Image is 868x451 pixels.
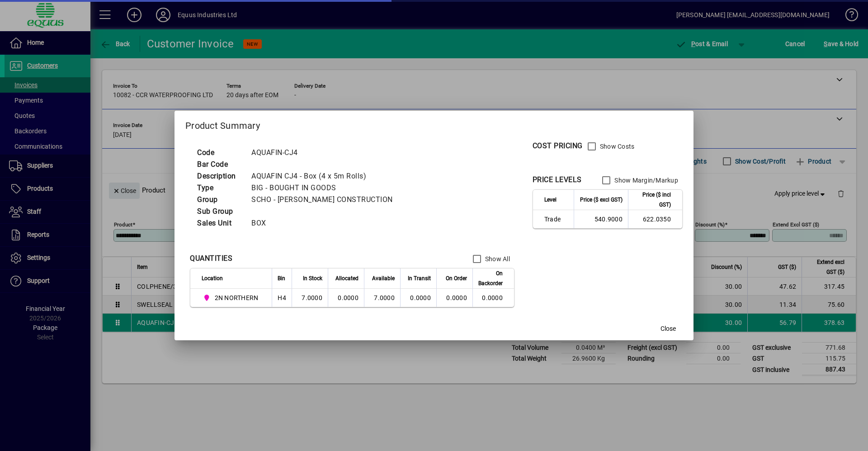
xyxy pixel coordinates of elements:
[628,210,682,228] td: 622.0350
[193,170,247,182] td: Description
[193,194,247,206] td: Group
[193,147,247,159] td: Code
[483,254,510,263] label: Show All
[247,194,404,206] td: SCHO - [PERSON_NAME] CONSTRUCTION
[598,142,635,151] label: Show Costs
[372,273,395,283] span: Available
[364,289,400,307] td: 7.0000
[193,217,247,229] td: Sales Unit
[654,320,683,337] button: Close
[472,289,514,307] td: 0.0000
[278,273,285,283] span: Bin
[446,294,467,301] span: 0.0000
[613,176,678,185] label: Show Margin/Markup
[193,206,247,217] td: Sub Group
[634,190,671,210] span: Price ($ incl GST)
[478,268,503,288] span: On Backorder
[202,273,223,283] span: Location
[247,147,404,159] td: AQUAFIN-CJ4
[580,195,623,205] span: Price ($ excl GST)
[193,182,247,194] td: Type
[660,324,676,334] span: Close
[544,215,568,224] span: Trade
[335,273,359,283] span: Allocated
[574,210,628,228] td: 540.9000
[446,273,467,283] span: On Order
[410,294,431,301] span: 0.0000
[175,111,693,137] h2: Product Summary
[292,289,328,307] td: 7.0000
[533,174,582,185] div: PRICE LEVELS
[303,273,322,283] span: In Stock
[328,289,364,307] td: 0.0000
[202,292,262,303] span: 2N NORTHERN
[272,289,292,307] td: H4
[247,170,404,182] td: AQUAFIN CJ4 - Box (4 x 5m Rolls)
[533,141,583,151] div: COST PRICING
[193,159,247,170] td: Bar Code
[247,182,404,194] td: BIG - BOUGHT IN GOODS
[544,195,557,205] span: Level
[190,253,232,264] div: QUANTITIES
[247,217,404,229] td: BOX
[408,273,431,283] span: In Transit
[215,293,259,302] span: 2N NORTHERN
